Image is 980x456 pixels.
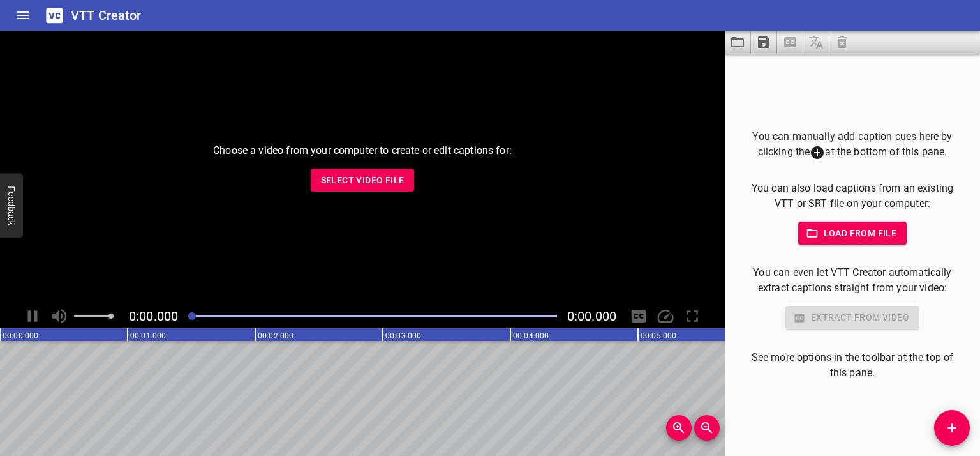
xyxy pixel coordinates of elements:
[513,331,549,340] text: 00:04.000
[730,34,745,50] svg: Load captions from file
[725,31,751,54] button: Load captions from file
[934,410,970,446] button: Add Cue
[258,331,293,340] text: 00:02.000
[321,172,405,188] span: Select Video File
[745,265,960,296] p: You can even let VTT Creator automatically extract captions straight from your video:
[129,308,178,324] span: Current Time
[751,31,777,54] button: Save captions to file
[680,304,704,328] div: Toggle Full Screen
[653,304,678,328] div: Playback Speed
[71,5,142,26] h6: VTT Creator
[567,308,616,324] span: 0:00.000
[745,306,960,330] div: Select a video in the pane to the left to use this feature
[808,225,897,241] span: Load from file
[777,31,803,54] span: Select a video in the pane to the left, then you can automatically extract captions.
[311,169,415,192] button: Select Video File
[694,415,720,441] button: Zoom Out
[188,315,557,317] div: Play progress
[745,181,960,211] p: You can also load captions from an existing VTT or SRT file on your computer:
[745,350,960,381] p: See more options in the toolbar at the top of this pane.
[756,34,771,50] svg: Save captions to file
[213,143,512,158] p: Choose a video from your computer to create or edit captions for:
[803,31,829,54] span: Add some captions below, then you can translate them.
[627,304,651,328] div: Hide/Show Captions
[798,222,907,245] button: Load from file
[385,331,421,340] text: 00:03.000
[666,415,692,441] button: Zoom In
[641,331,676,340] text: 00:05.000
[130,331,166,340] text: 00:01.000
[745,129,960,160] p: You can manually add caption cues here by clicking the at the bottom of this pane.
[3,331,38,340] text: 00:00.000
